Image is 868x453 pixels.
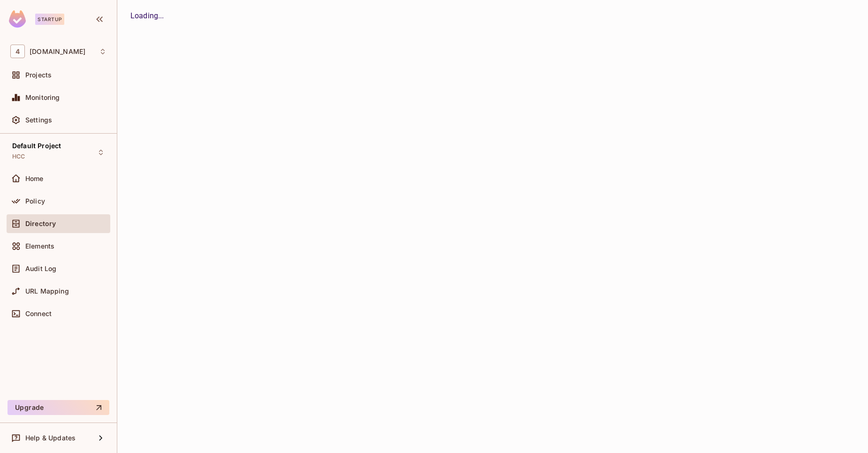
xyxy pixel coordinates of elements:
[25,242,54,250] span: Elements
[25,287,69,295] span: URL Mapping
[35,14,64,25] div: Startup
[12,142,61,150] span: Default Project
[130,10,855,22] div: Loading...
[25,310,52,317] span: Connect
[25,197,45,205] span: Policy
[25,220,56,227] span: Directory
[10,45,25,58] span: 4
[25,116,52,124] span: Settings
[30,48,85,55] span: Workspace: 46labs.com
[9,10,26,28] img: SReyMgAAAABJRU5ErkJggg==
[8,400,109,415] button: Upgrade
[25,434,76,442] span: Help & Updates
[25,94,60,101] span: Monitoring
[25,175,44,182] span: Home
[12,153,25,160] span: HCC
[25,71,52,79] span: Projects
[25,265,56,272] span: Audit Log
